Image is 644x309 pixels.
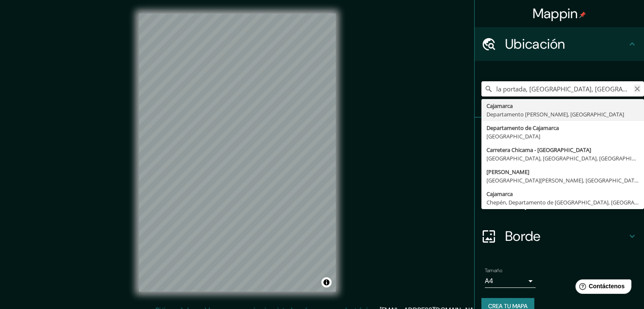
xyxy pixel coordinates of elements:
div: Estilo [475,152,644,185]
font: Ubicación [505,35,565,53]
button: Activar o desactivar atribución [321,277,332,287]
div: Ubicación [475,27,644,61]
button: Claro [634,84,641,92]
font: Borde [505,227,541,245]
canvas: Mapa [139,14,336,292]
font: Tamaño [485,267,502,274]
div: A4 [485,274,536,288]
font: Departamento [PERSON_NAME], [GEOGRAPHIC_DATA] [486,110,624,118]
div: Patas [475,118,644,152]
font: [PERSON_NAME] [486,168,529,176]
font: Mappin [533,5,578,22]
iframe: Lanzador de widgets de ayuda [569,276,635,300]
font: [GEOGRAPHIC_DATA] [486,132,540,140]
font: Carretera Chicama - [GEOGRAPHIC_DATA] [486,146,591,154]
div: Disposición [475,185,644,219]
font: A4 [485,276,493,285]
font: Cajamarca [486,190,513,198]
img: pin-icon.png [579,11,586,18]
input: Elige tu ciudad o zona [481,81,644,97]
font: Departamento de Cajamarca [486,124,559,132]
font: Cajamarca [486,102,513,110]
div: Borde [475,219,644,253]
